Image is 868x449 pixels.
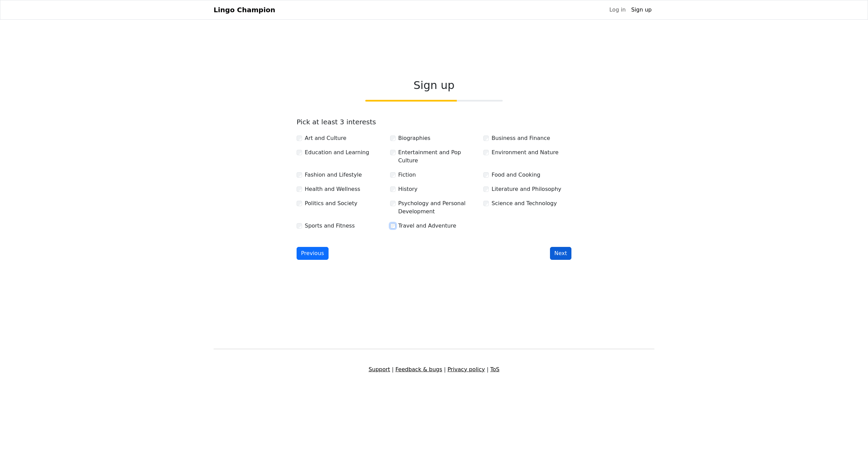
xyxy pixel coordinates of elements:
label: Art and Culture [305,134,346,142]
label: Food and Cooking [491,171,540,179]
label: Travel and Adventure [398,222,456,230]
a: ToS [490,366,499,373]
a: Feedback & bugs [395,366,442,373]
label: Health and Wellness [305,185,360,193]
a: Log in [606,3,628,17]
label: Fiction [398,171,416,179]
label: Politics and Society [305,199,357,208]
label: Business and Finance [491,134,550,142]
div: | | | [210,365,658,374]
label: Fashion and Lifestyle [305,171,362,179]
a: Lingo Champion [214,3,275,17]
label: Science and Technology [491,199,557,208]
label: Pick at least 3 interests [297,118,376,126]
a: Sign up [629,3,654,17]
label: Education and Learning [305,148,369,157]
a: Support [369,366,390,373]
label: Entertainment and Pop Culture [398,148,478,165]
button: Next [550,247,571,260]
a: Privacy policy [448,366,485,373]
button: Previous [297,247,329,260]
label: Psychology and Personal Development [398,199,478,216]
label: Sports and Fitness [305,222,355,230]
label: Literature and Philosophy [491,185,561,193]
label: Biographies [398,134,431,142]
label: History [398,185,418,193]
label: Environment and Nature [491,148,558,157]
h2: Sign up [297,79,571,92]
